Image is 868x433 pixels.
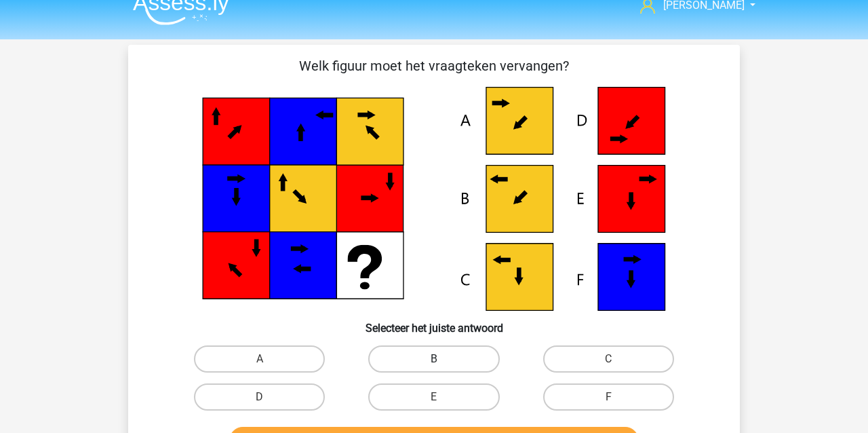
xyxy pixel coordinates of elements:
[543,345,674,373] label: C
[150,311,718,335] h6: Selecteer het juiste antwoord
[150,56,718,76] p: Welk figuur moet het vraagteken vervangen?
[194,383,325,411] label: D
[368,345,499,373] label: B
[194,345,325,373] label: A
[543,383,674,411] label: F
[368,383,499,411] label: E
